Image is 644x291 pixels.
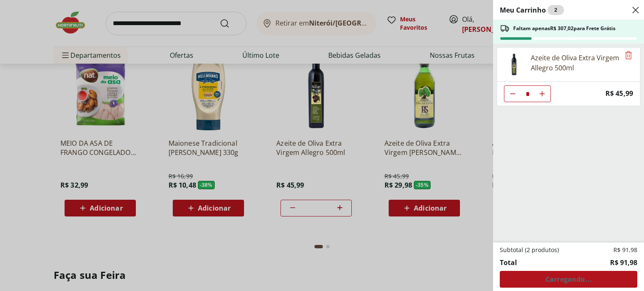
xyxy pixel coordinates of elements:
button: Remove [623,51,634,61]
span: R$ 91,98 [610,258,637,268]
span: Faltam apenas R$ 307,02 para Frete Grátis [513,25,615,32]
h2: Meu Carrinho [500,5,564,15]
button: Aumentar Quantidade [534,85,551,102]
span: Subtotal (2 produtos) [500,246,559,254]
button: Diminuir Quantidade [504,85,521,102]
input: Quantidade Atual [521,86,534,102]
span: R$ 91,98 [613,246,637,254]
div: Azeite de Oliva Extra Virgem Allegro 500ml [531,53,620,73]
span: Total [500,258,517,268]
div: 2 [548,5,564,15]
span: R$ 45,99 [605,88,633,99]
